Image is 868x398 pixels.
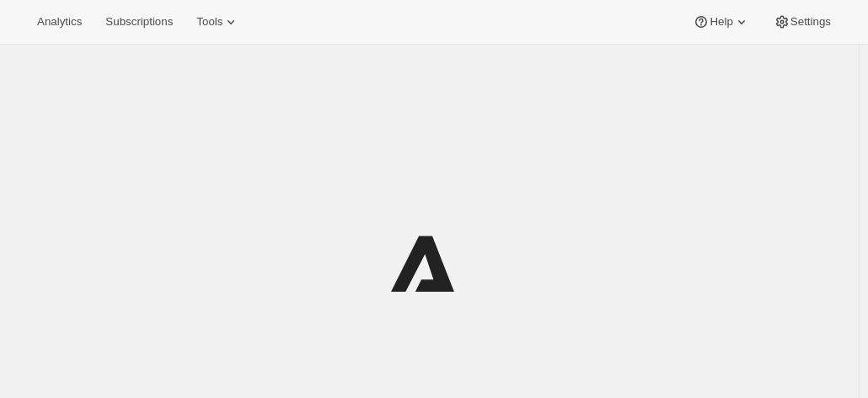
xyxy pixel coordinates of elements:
span: Settings [790,15,831,29]
button: Analytics [27,10,92,34]
span: Tools [196,15,222,29]
button: Help [683,10,759,34]
span: Subscriptions [105,15,173,29]
span: Help [710,15,732,29]
span: Analytics [37,15,82,29]
button: Settings [764,10,841,34]
button: Subscriptions [95,10,183,34]
button: Tools [186,10,249,34]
